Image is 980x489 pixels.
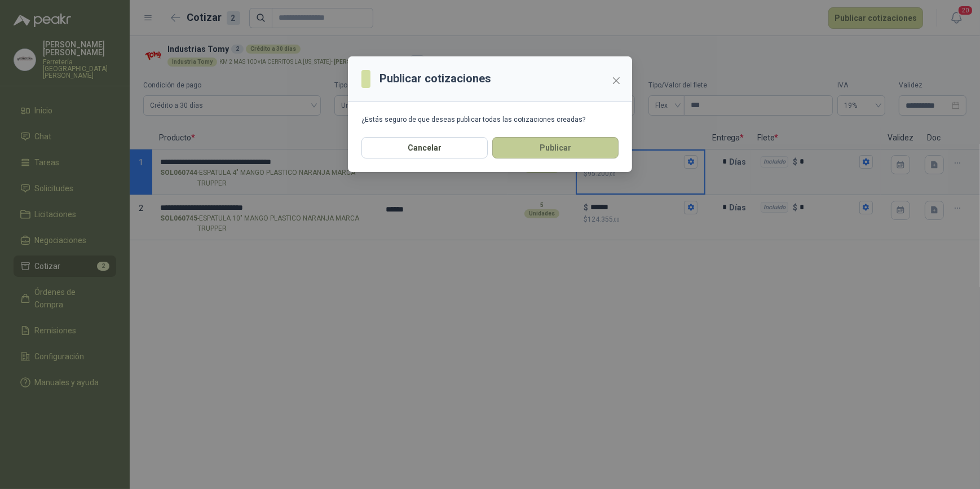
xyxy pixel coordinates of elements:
span: close [612,76,621,85]
button: Publicar [492,137,619,158]
button: Close [607,72,625,90]
h3: Publicar cotizaciones [379,70,491,87]
button: Cancelar [361,137,488,158]
div: ¿Estás seguro de que deseas publicar todas las cotizaciones creadas? [361,116,619,124]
